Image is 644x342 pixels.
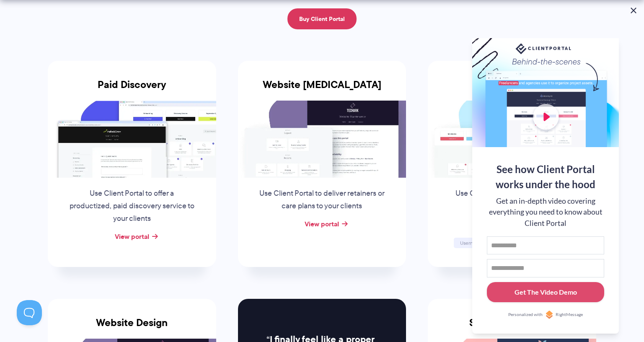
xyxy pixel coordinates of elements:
div: Get an in-depth video covering everything you need to know about Client Portal [487,196,604,229]
span: RightMessage [556,311,583,318]
h3: Website [MEDICAL_DATA] [238,79,406,101]
button: Get The Video Demo [487,282,604,303]
div: See how Client Portal works under the hood [487,162,604,192]
h3: Website Design [48,317,216,339]
h3: School and Parent [428,317,596,339]
img: Personalized with RightMessage [545,311,553,319]
a: Personalized withRightMessage [487,311,604,319]
p: Use Client Portal as a simple online course supplement [448,187,576,212]
p: Use Client Portal to deliver retainers or care plans to your clients [258,187,385,212]
span: Personalized with [508,311,543,318]
a: Buy Client Portal [287,8,357,29]
div: Get The Video Demo [515,287,577,297]
iframe: Toggle Customer Support [17,300,42,325]
span: Username [460,239,484,246]
h3: Online Course [428,79,596,101]
p: Use Client Portal to offer a productized, paid discovery service to your clients [68,187,196,225]
a: View portal [305,219,339,229]
h3: Paid Discovery [48,79,216,101]
a: View portal [115,231,149,241]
